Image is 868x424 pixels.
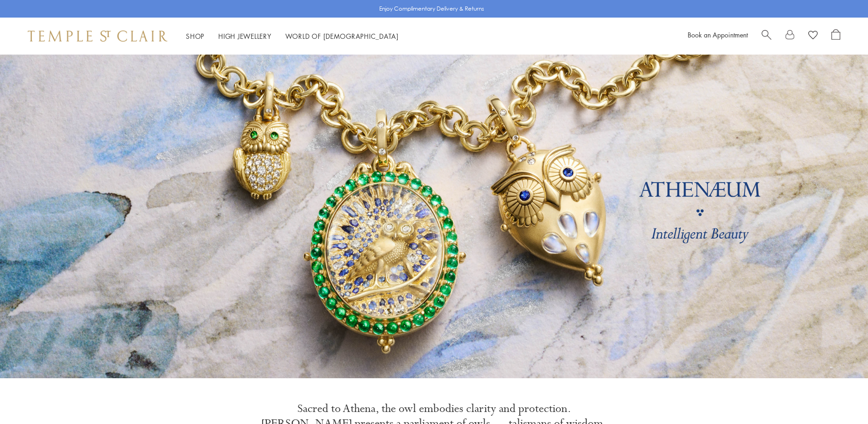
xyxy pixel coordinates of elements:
[762,29,771,43] a: Search
[831,29,840,43] a: Open Shopping Bag
[28,31,167,42] img: Temple St. Clair
[186,31,399,42] nav: Main navigation
[688,30,748,39] a: Book an Appointment
[808,29,818,43] a: View Wishlist
[218,31,271,41] a: High JewelleryHigh Jewellery
[186,31,204,41] a: ShopShop
[379,4,484,13] p: Enjoy Complimentary Delivery & Returns
[822,381,859,415] iframe: Gorgias live chat messenger
[285,31,399,41] a: World of [DEMOGRAPHIC_DATA]World of [DEMOGRAPHIC_DATA]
